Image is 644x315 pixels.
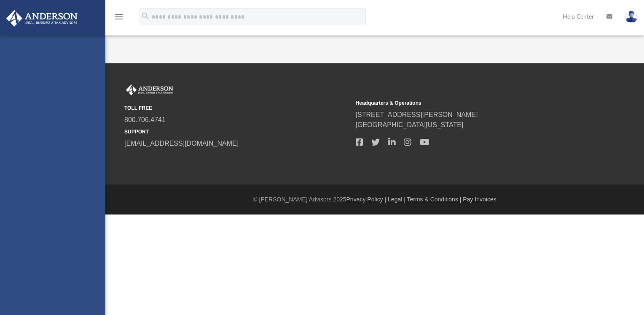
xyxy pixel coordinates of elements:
[346,196,386,203] a: Privacy Policy |
[114,16,124,22] a: menu
[356,121,464,128] a: [GEOGRAPHIC_DATA][US_STATE]
[124,84,175,95] img: Anderson Advisors Platinum Portal
[105,195,644,204] div: © [PERSON_NAME] Advisors 2025
[4,10,80,27] img: Anderson Advisors Platinum Portal
[356,99,581,107] small: Headquarters & Operations
[124,128,350,136] small: SUPPORT
[124,140,239,147] a: [EMAIL_ADDRESS][DOMAIN_NAME]
[407,196,462,203] a: Terms & Conditions |
[625,11,638,23] img: User Pic
[124,116,166,123] a: 800.706.4741
[356,111,478,118] a: [STREET_ADDRESS][PERSON_NAME]
[124,104,350,112] small: TOLL FREE
[463,196,496,203] a: Pay Invoices
[141,11,150,21] i: search
[388,196,405,203] a: Legal |
[114,12,124,22] i: menu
